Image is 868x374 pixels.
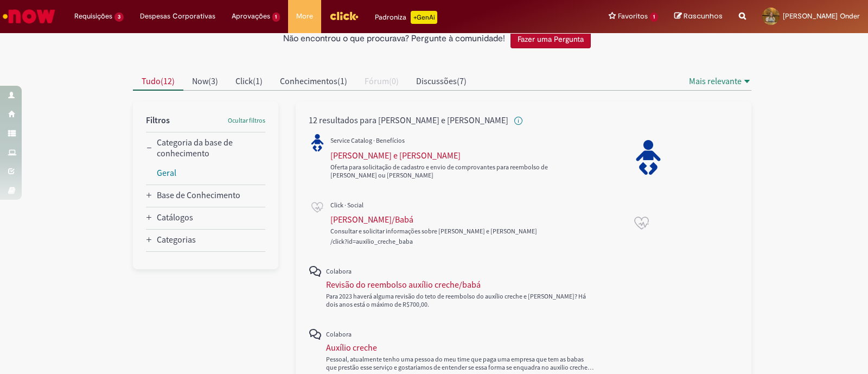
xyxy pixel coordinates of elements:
img: ServiceNow [1,5,57,27]
span: More [296,11,313,22]
p: +GenAi [411,11,437,24]
span: Despesas Corporativas [140,11,215,22]
span: Requisições [74,11,112,22]
div: Padroniza [375,11,437,24]
span: Favoritos [618,11,648,22]
span: 3 [114,12,124,22]
span: 1 [650,12,658,22]
button: Fazer uma Pergunta [510,30,591,48]
a: Rascunhos [674,11,723,22]
span: [PERSON_NAME] Onder [783,11,860,21]
span: 1 [272,12,280,22]
span: Rascunhos [684,11,723,21]
h2: Não encontrou o que procurava? Pergunte à comunidade! [283,34,505,44]
img: click_logo_yellow_360x200.png [329,8,359,24]
span: Aprovações [232,11,270,22]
